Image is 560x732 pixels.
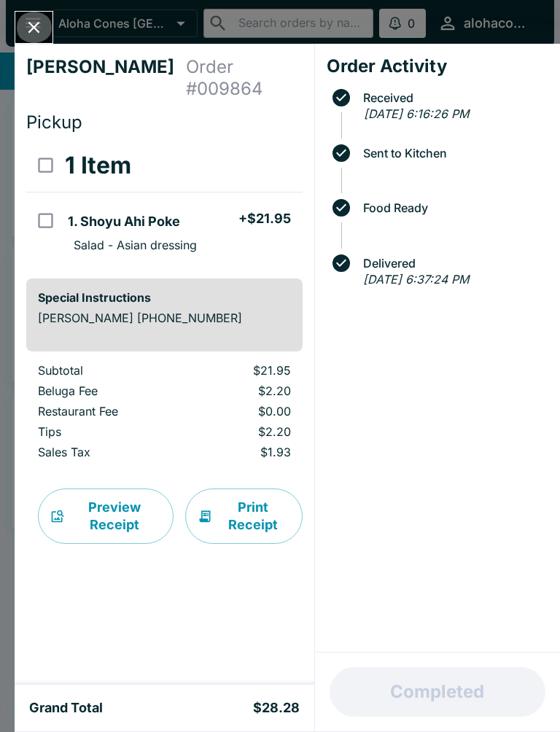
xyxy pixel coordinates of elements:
[38,311,291,325] p: [PERSON_NAME] [PHONE_NUMBER]
[38,445,172,459] p: Sales Tax
[38,290,291,305] h6: Special Instructions
[26,363,303,465] table: orders table
[195,404,291,418] p: $0.00
[238,210,291,227] h5: + $21.95
[38,383,172,398] p: Beluga Fee
[195,424,291,439] p: $2.20
[185,488,303,544] button: Print Receipt
[65,151,131,180] h3: 1 Item
[26,139,303,267] table: orders table
[38,363,172,378] p: Subtotal
[186,56,303,100] h4: Order # 009864
[356,257,548,270] span: Delivered
[253,699,300,717] h5: $28.28
[38,488,174,544] button: Preview Receipt
[38,404,172,418] p: Restaurant Fee
[356,147,548,160] span: Sent to Kitchen
[327,55,548,77] h4: Order Activity
[26,56,186,100] h4: [PERSON_NAME]
[356,201,548,214] span: Food Ready
[364,106,469,121] em: [DATE] 6:16:26 PM
[74,238,197,252] p: Salad - Asian dressing
[29,699,103,717] h5: Grand Total
[356,91,548,104] span: Received
[363,272,469,287] em: [DATE] 6:37:24 PM
[38,424,172,439] p: Tips
[195,363,291,378] p: $21.95
[26,112,82,133] span: Pickup
[195,383,291,398] p: $2.20
[15,12,52,43] button: Close
[195,445,291,459] p: $1.93
[68,213,180,230] h5: 1. Shoyu Ahi Poke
